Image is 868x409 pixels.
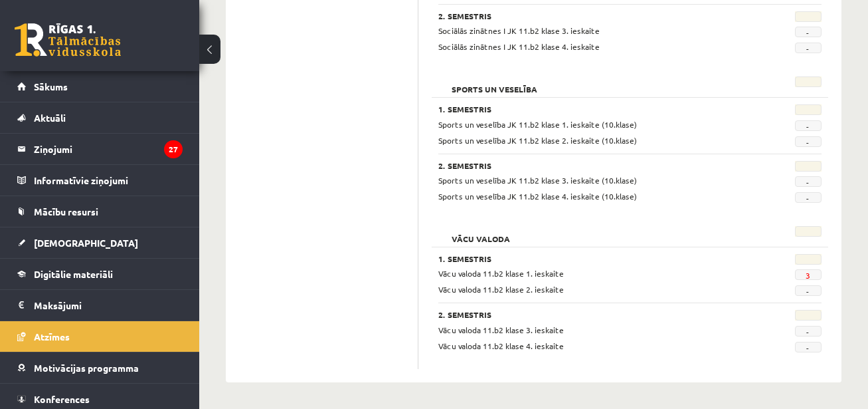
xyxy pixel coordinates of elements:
a: Digitālie materiāli [17,259,183,289]
h3: 2. Semestris [438,161,754,170]
legend: Maksājumi [34,290,183,321]
span: Sports un veselība JK 11.b2 klase 1. ieskaite (10.klase) [438,119,637,130]
a: Informatīvie ziņojumi [17,165,183,196]
i: 27 [164,140,183,158]
span: Vācu valoda 11.b2 klase 2. ieskaite [438,284,564,295]
legend: Ziņojumi [34,134,183,164]
span: Motivācijas programma [34,362,139,374]
span: Atzīmes [34,331,70,342]
span: Konferences [34,393,90,405]
span: - [795,285,822,296]
span: Digitālie materiāli [34,268,113,280]
h3: 2. Semestris [438,310,754,319]
a: [DEMOGRAPHIC_DATA] [17,227,183,258]
span: - [795,342,822,352]
span: Sociālās zinātnes I JK 11.b2 klase 4. ieskaite [438,41,600,52]
a: Motivācijas programma [17,352,183,383]
span: Aktuāli [34,112,66,124]
span: Vācu valoda 11.b2 klase 4. ieskaite [438,341,564,351]
h2: Vācu valoda [438,226,523,239]
span: - [795,136,822,147]
span: Vācu valoda 11.b2 klase 3. ieskaite [438,325,564,335]
h2: Sports un veselība [438,76,551,90]
span: Sports un veselība JK 11.b2 klase 3. ieskaite (10.klase) [438,175,637,186]
span: Mācību resursi [34,205,98,217]
span: [DEMOGRAPHIC_DATA] [34,237,138,249]
span: - [795,120,822,131]
span: Sociālās zinātnes I JK 11.b2 klase 3. ieskaite [438,25,600,36]
legend: Informatīvie ziņojumi [34,165,183,196]
h3: 1. Semestris [438,254,754,263]
span: Sports un veselība JK 11.b2 klase 4. ieskaite (10.klase) [438,191,637,202]
span: - [795,27,822,37]
h3: 2. Semestris [438,11,754,21]
span: - [795,192,822,203]
span: - [795,176,822,187]
a: Ziņojumi27 [17,134,183,164]
a: Aktuāli [17,102,183,133]
span: - [795,326,822,337]
a: Mācību resursi [17,196,183,227]
span: - [795,43,822,53]
a: Rīgas 1. Tālmācības vidusskola [15,23,121,57]
span: Sākums [34,80,68,92]
h3: 1. Semestris [438,104,754,114]
a: Sākums [17,71,183,102]
a: Atzīmes [17,321,183,352]
span: Sports un veselība JK 11.b2 klase 2. ieskaite (10.klase) [438,135,637,146]
span: Vācu valoda 11.b2 klase 1. ieskaite [438,268,564,279]
a: Maksājumi [17,290,183,321]
a: 3 [806,270,810,281]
